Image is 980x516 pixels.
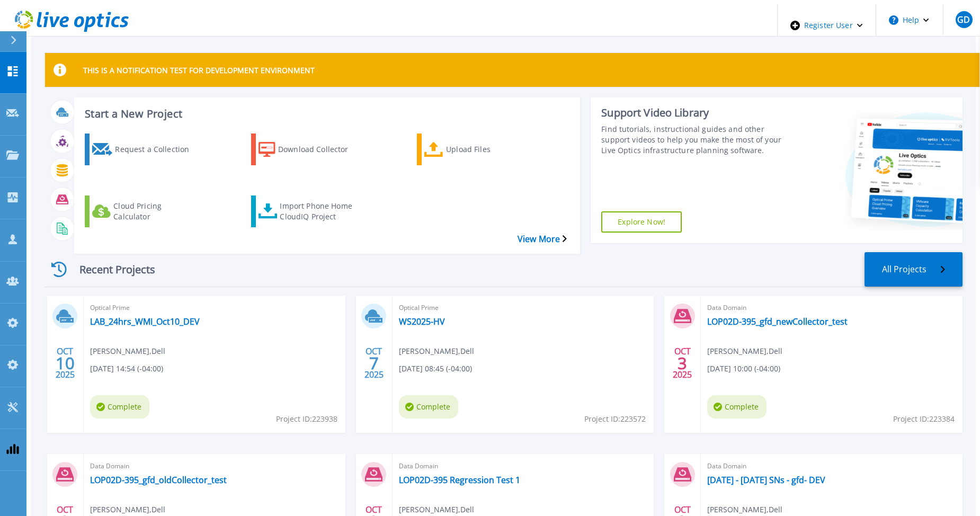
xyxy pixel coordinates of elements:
[85,108,566,120] h3: Start a New Project
[113,198,198,225] div: Cloud Pricing Calculator
[90,316,200,327] a: LAB_24hrs_WMI_Oct10_DEV
[90,460,339,472] span: Data Domain
[276,413,337,425] span: Project ID: 223938
[865,252,963,287] a: All Projects
[417,134,545,165] a: Upload Files
[399,316,445,327] a: WS2025-HV
[446,136,531,163] div: Upload Files
[399,302,648,314] span: Optical Prime
[399,504,474,515] span: [PERSON_NAME] , Dell
[90,475,227,485] a: LOP02D-395_gfd_oldCollector_test
[584,413,646,425] span: Project ID: 223572
[707,395,767,419] span: Complete
[90,345,165,357] span: [PERSON_NAME] , Dell
[85,195,213,227] a: Cloud Pricing Calculator
[893,413,955,425] span: Project ID: 223384
[280,198,364,225] div: Import Phone Home CloudIQ Project
[707,363,780,375] span: [DATE] 10:00 (-04:00)
[707,316,848,327] a: LOP02D-395_gfd_newCollector_test
[707,504,782,515] span: [PERSON_NAME] , Dell
[399,475,520,485] a: LOP02D-395 Regression Test 1
[45,256,172,282] div: Recent Projects
[399,345,474,357] span: [PERSON_NAME] , Dell
[364,344,384,382] div: OCT 2025
[278,136,363,163] div: Download Collector
[399,363,472,375] span: [DATE] 08:45 (-04:00)
[90,395,149,419] span: Complete
[251,134,379,165] a: Download Collector
[672,344,692,382] div: OCT 2025
[518,234,567,244] a: View More
[90,363,163,375] span: [DATE] 14:54 (-04:00)
[399,395,458,419] span: Complete
[56,359,75,368] span: 10
[707,475,825,485] a: [DATE] - [DATE] SNs - gfd- DEV
[601,106,790,120] div: Support Video Library
[85,134,213,165] a: Request a Collection
[83,65,315,75] p: THIS IS A NOTIFICATION TEST FOR DEVELOPMENT ENVIRONMENT
[957,15,970,24] span: GD
[707,345,782,357] span: [PERSON_NAME] , Dell
[369,359,379,368] span: 7
[90,302,339,314] span: Optical Prime
[55,344,75,382] div: OCT 2025
[707,460,956,472] span: Data Domain
[90,504,165,515] span: [PERSON_NAME] , Dell
[601,124,790,156] div: Find tutorials, instructional guides and other support videos to help you make the most of your L...
[678,359,687,368] span: 3
[876,4,942,36] button: Help
[399,460,648,472] span: Data Domain
[707,302,956,314] span: Data Domain
[601,211,682,233] a: Explore Now!
[115,136,200,163] div: Request a Collection
[778,4,876,47] div: Register User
